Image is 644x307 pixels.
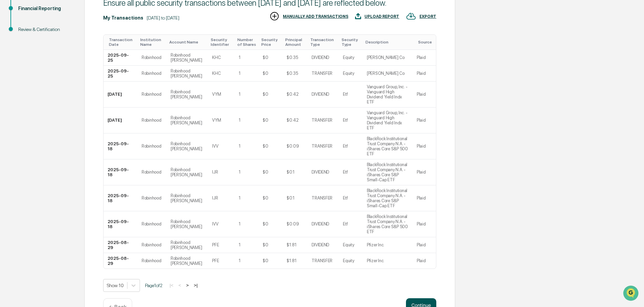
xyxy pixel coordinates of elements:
[142,170,162,175] div: Robinhood
[239,92,241,97] div: 1
[263,195,268,201] div: $0
[343,55,354,60] div: Equity
[283,14,348,19] div: MANUALLY ADD TRANSACTIONS
[109,37,135,47] div: Toggle SortBy
[312,258,332,263] div: TRANSFER
[142,92,162,97] div: Robinhood
[312,242,329,247] div: DIVIDEND
[367,110,409,130] div: Vanguard Group, Inc. - Vanguard High Dividend Yield Indx ETF
[287,144,299,149] div: $0.09
[367,55,405,60] div: [PERSON_NAME] Co
[176,282,183,288] button: <
[49,86,54,91] div: 🗄️
[167,159,208,185] td: Robinhood [PERSON_NAME]
[261,37,280,47] div: Toggle SortBy
[239,71,241,76] div: 1
[263,170,268,175] div: $0
[239,195,241,201] div: 1
[212,258,219,263] div: PFE
[312,195,332,201] div: TRANSFER
[184,282,191,288] button: >
[263,258,268,263] div: $0
[7,86,12,91] div: 🖐️
[285,37,305,47] div: Toggle SortBy
[312,221,329,226] div: DIVIDEND
[7,98,12,104] div: 🔎
[342,37,360,47] div: Toggle SortBy
[312,71,332,76] div: TRANSFER
[211,37,232,47] div: Toggle SortBy
[287,71,298,76] div: $0.35
[4,95,45,107] a: 🔎Data Lookup
[263,242,268,247] div: $0
[367,258,384,263] div: Pfizer Inc.
[169,40,205,44] div: Toggle SortBy
[343,92,348,97] div: Etf
[413,108,436,133] td: Plaid
[343,118,348,123] div: Etf
[23,58,85,64] div: We're available if you need us!
[343,71,354,76] div: Equity
[239,170,241,175] div: 1
[239,144,241,149] div: 1
[239,118,241,123] div: 1
[343,258,354,263] div: Equity
[413,133,436,159] td: Plaid
[343,195,348,201] div: Etf
[142,144,162,149] div: Robinhood
[142,55,162,60] div: Robinhood
[239,221,241,226] div: 1
[167,50,208,66] td: Robinhood [PERSON_NAME]
[343,242,354,247] div: Equity
[104,237,138,253] td: 2025-08-29
[115,54,123,62] button: Start new chat
[104,159,138,185] td: 2025-09-18
[168,282,175,288] button: |<
[413,211,436,237] td: Plaid
[287,92,299,97] div: $0.42
[167,66,208,82] td: Robinhood [PERSON_NAME]
[364,14,399,19] div: UPLOAD REPORT
[212,195,218,201] div: IJR
[312,118,332,123] div: TRANSFER
[263,118,268,123] div: $0
[145,283,163,288] span: Page 1 of 2
[142,242,162,247] div: Robinhood
[413,50,436,66] td: Plaid
[142,221,162,226] div: Robinhood
[104,133,138,159] td: 2025-09-18
[263,221,268,226] div: $0
[413,253,436,269] td: Plaid
[167,237,208,253] td: Robinhood [PERSON_NAME]
[212,55,221,60] div: KHC
[263,71,268,76] div: $0
[4,82,46,94] a: 🖐️Preclearance
[239,242,241,247] div: 1
[367,242,384,247] div: Pfizer Inc.
[343,221,348,226] div: Etf
[212,144,218,149] div: IVV
[239,258,241,263] div: 1
[104,108,138,133] td: [DATE]
[367,188,409,208] div: BlackRock Institutional Trust Company N.A. - iShares Core S&P Small-Cap ETF
[312,92,329,97] div: DIVIDEND
[56,85,84,92] span: Attestations
[406,11,416,21] img: EXPORT
[7,52,19,64] img: 1746055101610-c473b297-6a78-478c-a979-82029cc54cd1
[104,82,138,108] td: [DATE]
[287,170,295,175] div: $0.1
[413,66,436,82] td: Plaid
[212,221,218,226] div: IVV
[104,66,138,82] td: 2025-09-25
[287,118,299,123] div: $0.42
[18,5,74,12] div: Financial Reporting
[7,14,123,25] p: How can we help?
[104,185,138,211] td: 2025-09-18
[287,55,298,60] div: $0.35
[142,118,162,123] div: Robinhood
[142,195,162,201] div: Robinhood
[167,82,208,108] td: Robinhood [PERSON_NAME]
[167,133,208,159] td: Robinhood [PERSON_NAME]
